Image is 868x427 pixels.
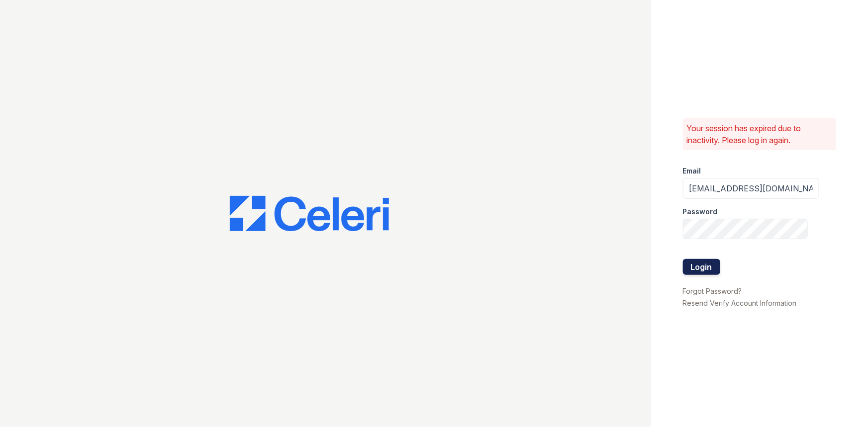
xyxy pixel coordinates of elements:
[683,259,720,275] button: Login
[683,207,718,217] label: Password
[230,196,389,232] img: CE_Logo_Blue-a8612792a0a2168367f1c8372b55b34899dd931a85d93a1a3d3e32e68fde9ad4.png
[683,287,742,295] a: Forgot Password?
[683,299,797,307] a: Resend Verify Account Information
[683,166,701,176] label: Email
[687,122,832,146] p: Your session has expired due to inactivity. Please log in again.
